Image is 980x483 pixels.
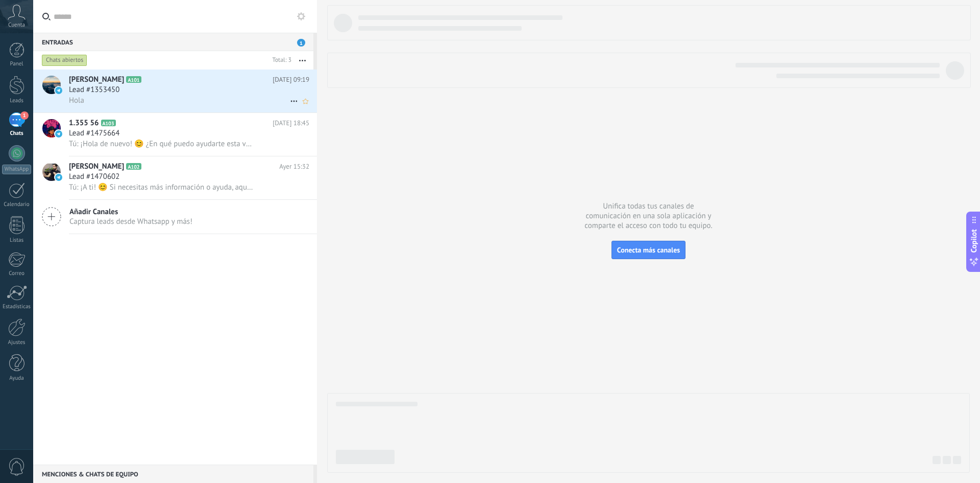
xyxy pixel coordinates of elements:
div: Entradas [33,33,313,51]
a: avataricon[PERSON_NAME]A101[DATE] 09:19Lead #1353450Hola [33,70,317,112]
span: 1.355 56 [69,118,99,128]
span: A101 [126,76,141,83]
div: WhatsApp [2,165,31,174]
span: A102 [126,163,141,170]
button: Conecta más canales [611,241,685,259]
span: Copilot [969,229,979,252]
span: Ayer 15:32 [279,162,309,172]
span: Captura leads desde Whatsapp y más! [69,217,192,226]
span: Cuenta [8,22,25,29]
a: avataricon1.355 56A103[DATE] 18:45Lead #1475664Tú: ¡Hola de nuevo! 😊 ¿En qué puedo ayudarte esta ... [33,113,317,156]
img: icon [55,174,62,181]
div: Estadísticas [2,304,32,310]
a: avataricon[PERSON_NAME]A102Ayer 15:32Lead #1470602Tú: ¡A ti! 😊 Si necesitas más información o ayu... [33,156,317,199]
span: Hola [69,96,84,105]
span: 1 [20,111,29,120]
div: Correo [2,270,32,277]
span: [DATE] 09:19 [273,75,309,85]
span: Añadir Canales [69,207,192,217]
div: Calendario [2,201,32,208]
span: Lead #1470602 [69,172,119,182]
span: 1 [297,39,305,47]
span: Lead #1353450 [69,85,119,95]
span: Tú: ¡A ti! 😊 Si necesitas más información o ayuda, aquí estaré. ¡Que tengas un excelente día! 🌟 [69,182,253,192]
span: Lead #1475664 [69,128,119,139]
div: Panel [2,61,32,67]
div: Ayuda [2,375,32,382]
span: Tú: ¡Hola de nuevo! 😊 ¿En qué puedo ayudarte esta vez? [69,139,253,149]
div: Chats [2,130,32,137]
span: [DATE] 18:45 [273,118,309,128]
span: [PERSON_NAME] [69,162,124,172]
div: Menciones & Chats de equipo [33,465,313,483]
span: [PERSON_NAME] [69,75,124,85]
button: Más [291,51,313,70]
span: A103 [101,120,116,126]
div: Chats abiertos [42,54,87,66]
img: icon [55,130,62,137]
div: Listas [2,237,32,244]
span: Conecta más canales [617,245,680,255]
div: Ajustes [2,339,32,346]
div: Total: 3 [268,55,291,65]
div: Leads [2,98,32,104]
img: icon [55,87,62,94]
